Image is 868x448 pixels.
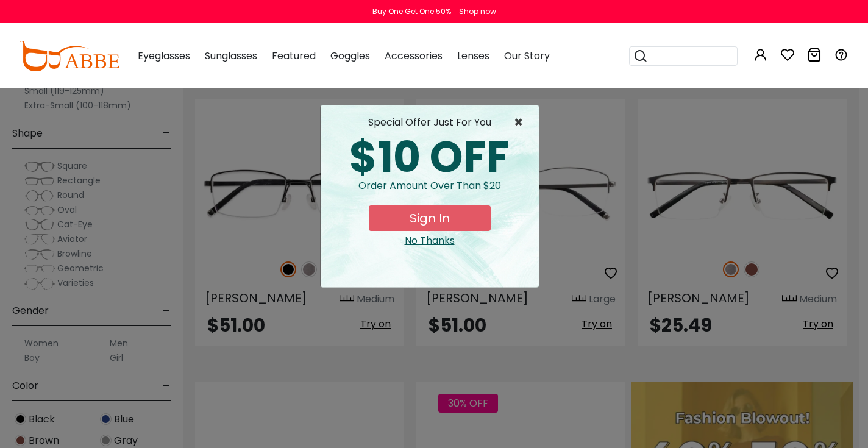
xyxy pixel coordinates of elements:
[330,179,529,205] div: Order amount over than $20
[457,49,489,63] span: Lenses
[272,49,316,63] span: Featured
[369,205,491,231] button: Sign In
[138,49,190,63] span: Eyeglasses
[330,49,370,63] span: Goggles
[330,233,529,248] div: Close
[330,136,529,179] div: $10 OFF
[453,6,496,16] a: Shop now
[205,49,257,63] span: Sunglasses
[514,115,529,130] span: ×
[459,6,496,17] div: Shop now
[20,41,119,71] img: abbeglasses.com
[514,115,529,130] button: Close
[385,49,443,63] span: Accessories
[372,6,451,17] div: Buy One Get One 50%
[330,115,529,130] div: special offer just for you
[504,49,550,63] span: Our Story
